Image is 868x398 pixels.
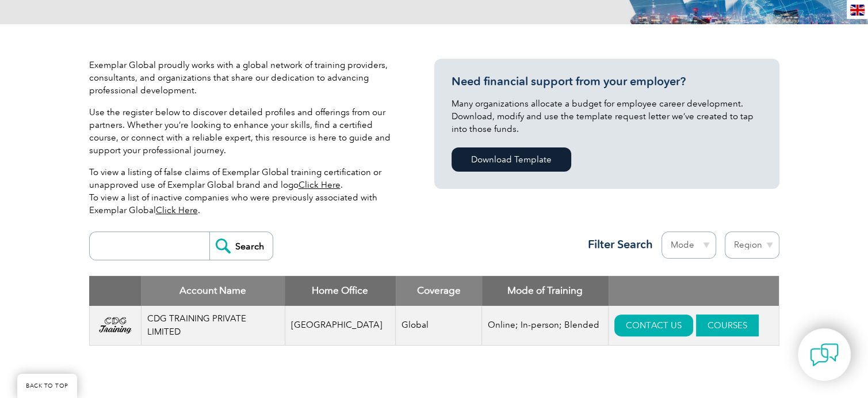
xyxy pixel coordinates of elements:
p: To view a listing of false claims of Exemplar Global training certification or unapproved use of ... [89,166,400,217]
td: Online; In-person; Blended [482,306,609,346]
td: CDG TRAINING PRIVATE LIMITED [141,306,285,346]
th: Home Office: activate to sort column ascending [285,276,396,306]
td: [GEOGRAPHIC_DATA] [285,306,396,346]
a: BACK TO TOP [17,374,77,398]
h3: Filter Search [581,237,653,252]
p: Many organizations allocate a budget for employee career development. Download, modify and use th... [452,97,762,135]
p: Exemplar Global proudly works with a global network of training providers, consultants, and organ... [89,59,400,97]
th: : activate to sort column ascending [609,276,779,306]
td: Global [396,306,482,346]
th: Mode of Training: activate to sort column ascending [482,276,609,306]
a: COURSES [696,314,759,336]
h3: Need financial support from your employer? [452,74,762,89]
img: contact-chat.png [810,340,839,369]
a: Click Here [156,205,198,215]
a: Click Here [299,180,341,190]
img: en [850,5,865,16]
th: Coverage: activate to sort column ascending [396,276,482,306]
a: Download Template [452,147,571,172]
p: Use the register below to discover detailed profiles and offerings from our partners. Whether you... [89,106,400,157]
input: Search [209,232,273,260]
th: Account Name: activate to sort column descending [141,276,285,306]
a: CONTACT US [614,314,693,336]
img: 25ebede5-885b-ef11-bfe3-000d3ad139cf-logo.png [95,314,135,336]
